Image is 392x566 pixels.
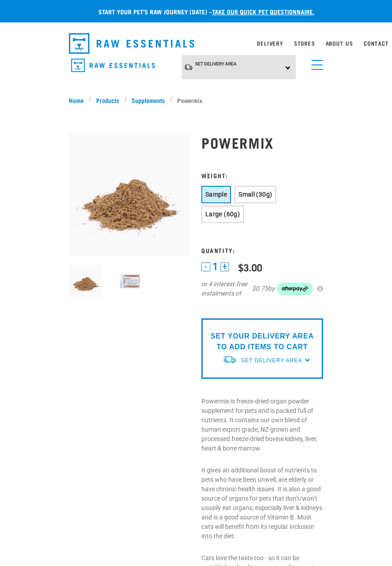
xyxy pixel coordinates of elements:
[113,265,147,298] img: RE Product Shoot 2023 Nov8804
[239,191,272,198] span: Small (30g)
[201,206,244,223] button: Large (60g)
[195,61,237,66] span: Set Delivery Area
[201,247,323,253] h3: Quantity:
[294,42,315,45] a: Stores
[307,55,323,71] a: menu
[238,262,262,273] div: $3.00
[69,95,89,105] a: Home
[241,357,302,364] span: Set Delivery Area
[201,186,231,203] button: Sample
[208,331,316,352] p: SET YOUR DELIVERY AREA TO ADD ITEMS TO CART
[212,10,315,13] a: take our quick pet questionnaire.
[201,134,323,150] h1: Powermix
[364,42,389,45] a: Contact
[205,191,227,198] span: Sample
[252,284,268,293] span: $0.75
[257,42,283,45] a: Delivery
[69,265,102,298] img: Pile Of PowerMix For Pets
[277,283,313,295] img: Afterpay
[220,262,229,271] button: +
[201,262,210,271] button: -
[62,30,330,57] nav: dropdown navigation
[69,95,323,105] nav: breadcrumbs
[201,466,323,541] p: It gives an additional boost of nutrients to pets who have been unwell, are elderly or have chron...
[201,279,323,298] div: or 4 interest-free instalments of by
[184,64,193,71] img: van-moving.png
[69,134,191,256] img: Pile Of PowerMix For Pets
[201,397,323,453] p: Powermix is freeze-dried organ powder supplement for pets and is packed full of nutrients. It con...
[222,355,237,364] img: van-moving.png
[213,262,218,271] span: 1
[127,95,170,105] a: Supplements
[234,186,276,203] button: Small (30g)
[201,172,323,179] h3: Weight:
[205,210,240,218] span: Large (60g)
[326,42,353,45] a: About Us
[92,95,124,105] a: Products
[71,59,155,73] img: Raw Essentials Logo
[69,33,194,54] img: Raw Essentials Logo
